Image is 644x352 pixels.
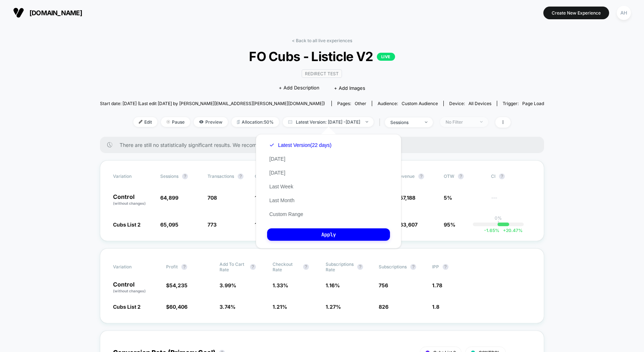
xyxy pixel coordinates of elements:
[169,282,188,288] span: 54,235
[484,228,499,233] span: -1.65 %
[468,101,491,106] span: all devices
[113,289,146,293] span: (without changes)
[273,282,288,288] span: 1.33 %
[113,173,153,179] span: Variation
[303,264,309,270] button: ?
[377,53,395,61] p: LIVE
[379,304,389,310] span: 826
[337,101,366,106] div: Pages:
[288,120,292,124] img: calendar
[292,38,352,43] a: < Back to all live experiences
[11,7,84,19] button: [DOMAIN_NAME]
[238,173,243,179] button: ?
[326,261,354,272] span: Subscriptions Rate
[220,261,246,272] span: Add To Cart Rate
[220,282,236,288] span: 3.99 %
[379,282,388,288] span: 756
[113,201,146,205] span: (without changes)
[326,282,340,288] span: 1.16 %
[160,195,178,201] span: 64,899
[390,120,419,125] div: sessions
[160,173,178,179] span: Sessions
[326,304,341,310] span: 1.27 %
[615,5,633,20] button: AH
[113,221,141,228] span: Cubs List 2
[267,197,297,204] button: Last Month
[113,261,153,272] span: Variation
[181,264,187,270] button: ?
[166,304,188,310] span: $
[160,221,178,228] span: 65,095
[166,282,188,288] span: $
[446,119,475,125] div: No Filter
[425,121,427,123] img: end
[617,6,631,20] div: AH
[194,117,228,127] span: Preview
[113,304,141,310] span: Cubs List 2
[522,101,544,106] span: Page Load
[232,117,279,127] span: Allocation: 50%
[161,117,190,127] span: Pause
[499,228,523,233] span: 20.47 %
[491,196,531,206] span: ---
[113,194,153,206] p: Control
[357,264,363,270] button: ?
[267,156,287,162] button: [DATE]
[480,121,483,123] img: end
[267,142,334,148] button: Latest Version(22 days)
[220,304,236,310] span: 3.74 %
[139,120,142,124] img: edit
[498,221,499,226] p: |
[273,261,299,272] span: Checkout Rate
[334,85,365,91] span: + Add Images
[208,221,217,228] span: 773
[377,117,385,128] span: |
[499,173,505,179] button: ?
[432,304,439,310] span: 1.8
[250,264,256,270] button: ?
[402,101,438,106] span: Custom Audience
[302,69,342,78] span: Redirect Test
[444,173,484,179] span: OTW
[443,264,448,270] button: ?
[379,264,407,269] span: Subscriptions
[458,173,464,179] button: ?
[267,169,287,176] button: [DATE]
[120,142,530,148] span: There are still no statistically significant results. We recommend waiting a few more days
[491,173,531,179] span: CI
[100,101,325,106] span: Start date: [DATE] (Last edit [DATE] by [PERSON_NAME][EMAIL_ADDRESS][PERSON_NAME][DOMAIN_NAME])
[503,228,506,233] span: +
[432,282,442,288] span: 1.78
[13,7,24,18] img: Visually logo
[208,173,234,179] span: Transactions
[29,9,82,17] span: [DOMAIN_NAME]
[443,101,497,106] span: Device:
[182,173,188,179] button: ?
[166,120,170,124] img: end
[444,221,455,228] span: 95%
[366,121,368,123] img: end
[169,304,188,310] span: 60,406
[133,117,157,127] span: Edit
[279,84,319,92] span: + Add Description
[267,211,305,217] button: Custom Range
[237,120,240,124] img: rebalance
[355,101,366,106] span: other
[122,49,522,64] span: FO Cubs - Listicle V2
[113,281,159,294] p: Control
[400,221,418,228] span: 63,607
[503,101,544,106] div: Trigger:
[543,7,609,19] button: Create New Experience
[267,183,295,190] button: Last Week
[418,173,424,179] button: ?
[444,195,452,201] span: 5%
[273,304,287,310] span: 1.21 %
[378,101,438,106] div: Audience:
[495,215,502,221] p: 0%
[410,264,416,270] button: ?
[283,117,374,127] span: Latest Version: [DATE] - [DATE]
[432,264,439,269] span: IPP
[166,264,178,269] span: Profit
[208,195,217,201] span: 708
[267,228,390,241] button: Apply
